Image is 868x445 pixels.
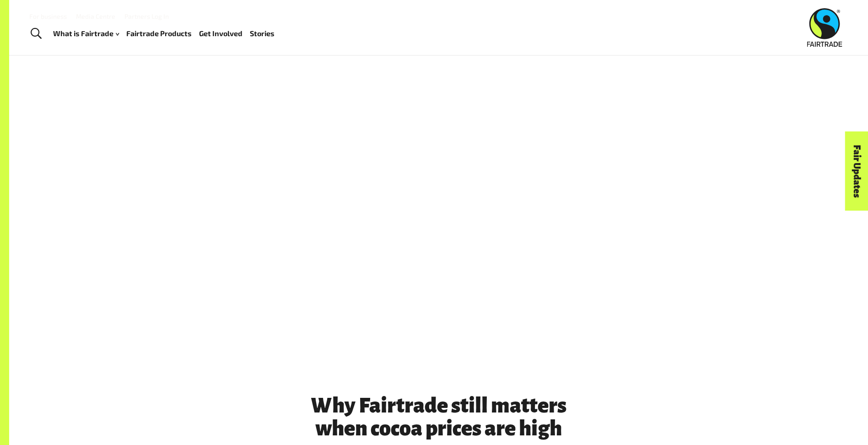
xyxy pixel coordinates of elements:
[124,12,169,20] a: Partners Log In
[199,27,243,40] a: Get Involved
[126,27,192,40] a: Fairtrade Products
[25,22,47,45] a: Toggle Search
[53,27,119,40] a: What is Fairtrade
[302,394,576,440] h1: Why Fairtrade still matters when cocoa prices are high
[807,8,842,47] img: Fairtrade Australia New Zealand logo
[29,12,67,20] a: For business
[250,27,275,40] a: Stories
[76,12,115,20] a: Media Centre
